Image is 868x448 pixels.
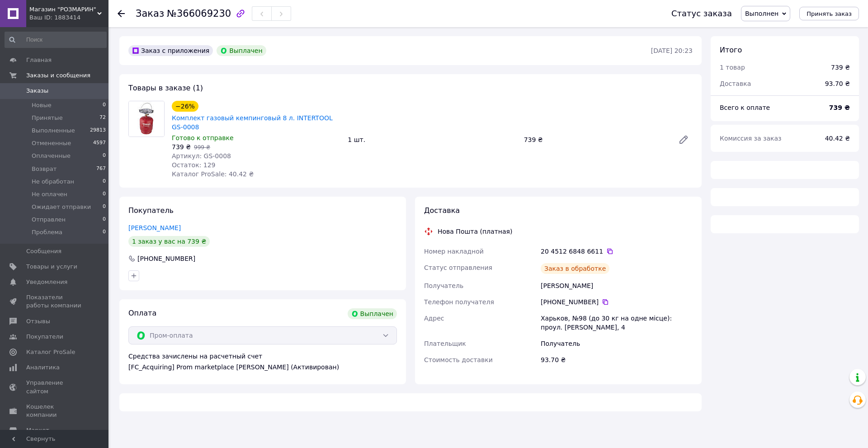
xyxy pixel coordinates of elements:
[29,5,97,14] span: Магазин "РОЗМАРИН"
[435,227,514,236] div: Нова Пошта (платная)
[32,178,74,186] span: Не обработан
[32,228,62,236] span: Проблема
[103,152,106,160] span: 0
[32,216,66,224] span: Отправлен
[96,165,106,173] span: 767
[539,278,694,294] div: [PERSON_NAME]
[172,114,333,131] a: Комплект газовый кемпинговый 8 л. INTERTOOL GS-0008
[26,278,67,286] span: Уведомления
[172,101,198,112] div: −26%
[424,356,493,363] span: Стоимость доставки
[103,203,106,211] span: 0
[103,216,106,224] span: 0
[520,133,671,146] div: 739 ₴
[541,247,693,256] div: 20 4512 6848 6611
[671,9,732,18] div: Статус заказа
[539,335,694,352] div: Получатель
[720,64,745,71] span: 1 товар
[829,104,850,111] b: 739 ₴
[32,152,71,160] span: Оплаченные
[32,101,52,109] span: Новые
[128,84,203,92] span: Товары в заказе (1)
[344,133,520,146] div: 1 шт.
[128,45,213,56] div: Заказ с приложения
[172,170,254,178] span: Каталог ProSale: 40.42 ₴
[424,248,484,255] span: Номер накладной
[825,135,850,142] span: 40.42 ₴
[103,178,106,186] span: 0
[129,101,164,137] img: Комплект газовый кемпинговый 8 л. INTERTOOL GS-0008
[541,297,693,307] div: [PHONE_NUMBER]
[32,165,57,173] span: Возврат
[799,7,859,20] button: Принять заказ
[32,139,71,147] span: Отмененные
[26,56,52,64] span: Главная
[26,363,60,372] span: Аналитика
[172,143,191,151] span: 739 ₴
[128,309,156,317] span: Оплата
[136,8,164,19] span: Заказ
[424,340,466,347] span: Плательщик
[820,74,855,94] div: 93.70 ₴
[118,9,125,18] div: Вернуться назад
[424,298,494,306] span: Телефон получателя
[128,352,397,372] div: Средства зачислены на расчетный счет
[675,131,693,149] a: Редактировать
[651,47,693,54] time: [DATE] 20:23
[128,206,174,215] span: Покупатель
[424,282,463,289] span: Получатель
[99,114,106,122] span: 72
[720,135,782,142] span: Комиссия за заказ
[217,45,266,56] div: Выплачен
[103,101,106,109] span: 0
[807,10,852,17] span: Принять заказ
[424,206,460,215] span: Доставка
[541,263,609,274] div: Заказ в обработке
[26,426,49,434] span: Маркет
[5,32,107,48] input: Поиск
[32,190,67,198] span: Не оплачен
[720,104,770,111] span: Всего к оплате
[128,224,181,231] a: [PERSON_NAME]
[26,247,61,255] span: Сообщения
[539,310,694,335] div: Харьков, №98 (до 30 кг на одне місце): проул. [PERSON_NAME], 4
[348,308,397,319] div: Выплачен
[26,87,48,95] span: Заказы
[26,333,63,341] span: Покупатели
[32,127,75,135] span: Выполненные
[172,161,216,169] span: Остаток: 129
[424,315,444,322] span: Адрес
[831,63,850,72] div: 739 ₴
[32,114,63,122] span: Принятые
[29,14,108,22] div: Ваш ID: 1883414
[103,228,106,236] span: 0
[32,203,91,211] span: Ожидает отправки
[720,46,742,54] span: Итого
[26,348,75,356] span: Каталог ProSale
[128,363,397,372] div: [FC_Acquiring] Prom marketplace [PERSON_NAME] (Активирован)
[167,8,231,19] span: №366069230
[745,10,778,17] span: Выполнен
[103,190,106,198] span: 0
[93,139,106,147] span: 4597
[424,264,492,271] span: Статус отправления
[26,293,84,310] span: Показатели работы компании
[720,80,751,87] span: Доставка
[26,403,84,419] span: Кошелек компании
[26,263,77,271] span: Товары и услуги
[90,127,106,135] span: 29813
[128,236,210,247] div: 1 заказ у вас на 739 ₴
[172,152,231,160] span: Артикул: GS-0008
[539,352,694,368] div: 93.70 ₴
[26,317,50,325] span: Отзывы
[194,144,210,151] span: 999 ₴
[172,134,234,141] span: Готово к отправке
[26,71,90,80] span: Заказы и сообщения
[137,254,196,263] div: [PHONE_NUMBER]
[26,379,84,395] span: Управление сайтом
